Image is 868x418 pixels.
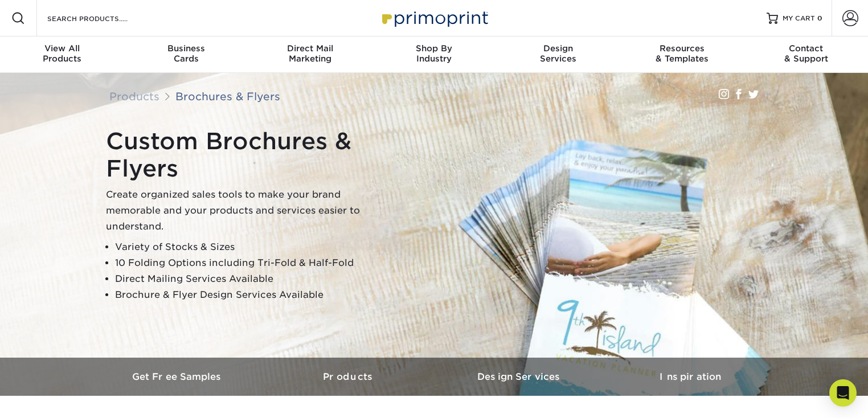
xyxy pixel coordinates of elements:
li: Direct Mailing Services Available [115,271,391,287]
a: Inspiration [605,358,776,396]
input: SEARCH PRODUCTS..... [46,11,157,25]
span: Design [496,43,620,54]
a: Products [263,358,434,396]
a: DesignServices [496,36,620,73]
a: BusinessCards [124,36,248,73]
div: Open Intercom Messenger [829,379,857,407]
span: Business [124,43,248,54]
li: Brochure & Flyer Design Services Available [115,287,391,303]
a: Brochures & Flyers [175,90,280,103]
div: & Support [744,43,868,64]
img: Primoprint [377,6,491,30]
li: Variety of Stocks & Sizes [115,239,391,255]
a: Direct MailMarketing [248,36,372,73]
h3: Get Free Samples [92,371,263,382]
a: Get Free Samples [92,358,263,396]
span: 0 [817,14,822,22]
a: Contact& Support [744,36,868,73]
p: Create organized sales tools to make your brand memorable and your products and services easier t... [106,187,391,235]
div: & Templates [620,43,744,64]
div: Industry [372,43,496,64]
div: Marketing [248,43,372,64]
span: Shop By [372,43,496,54]
a: Design Services [434,358,605,396]
a: Resources& Templates [620,36,744,73]
a: Products [109,90,159,103]
span: Contact [744,43,868,54]
h3: Design Services [434,371,605,382]
span: Resources [620,43,744,54]
li: 10 Folding Options including Tri-Fold & Half-Fold [115,255,391,271]
div: Cards [124,43,248,64]
h1: Custom Brochures & Flyers [106,128,391,182]
span: Direct Mail [248,43,372,54]
h3: Products [263,371,434,382]
a: Shop ByIndustry [372,36,496,73]
div: Services [496,43,620,64]
span: MY CART [783,14,815,23]
h3: Inspiration [605,371,776,382]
